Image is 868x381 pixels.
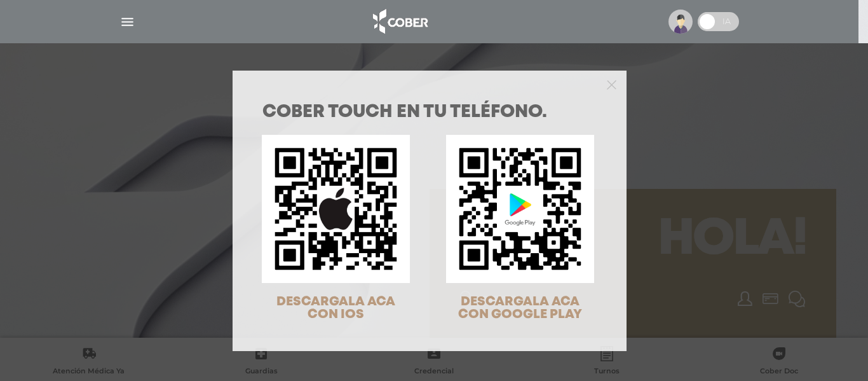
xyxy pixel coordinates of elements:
[276,296,395,321] span: DESCARGALA ACA CON IOS
[446,135,594,283] img: qr-code
[262,104,597,121] h1: COBER TOUCH en tu teléfono.
[607,78,616,90] button: Close
[458,296,582,321] span: DESCARGALA ACA CON GOOGLE PLAY
[262,135,410,283] img: qr-code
